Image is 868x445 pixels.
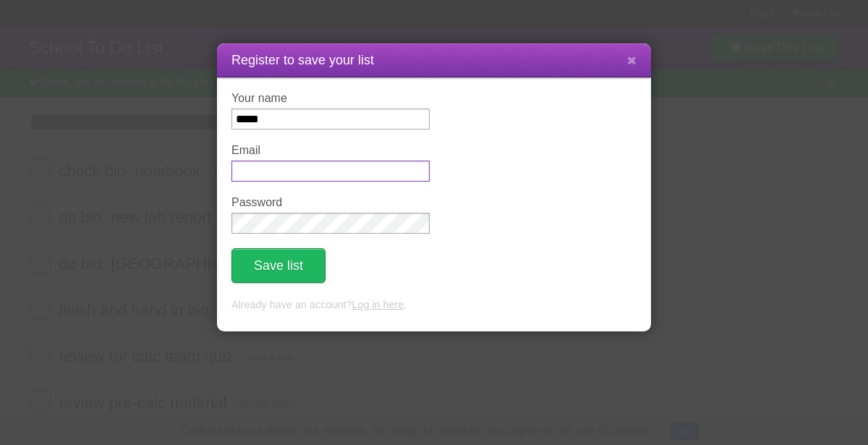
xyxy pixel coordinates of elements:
h1: Register to save your list [231,51,637,70]
label: Your name [231,92,430,105]
p: Already have an account? . [231,297,637,313]
label: Email [231,144,430,157]
button: Save list [231,248,325,283]
label: Password [231,196,430,209]
a: Log in here [352,299,404,310]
